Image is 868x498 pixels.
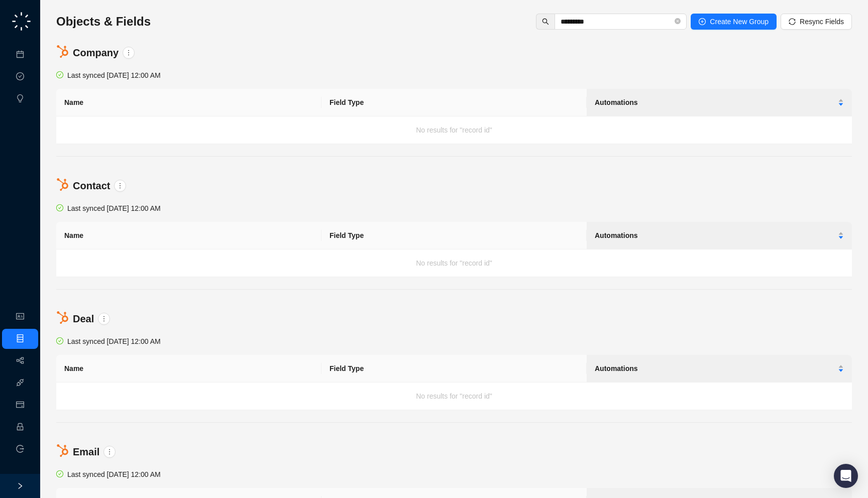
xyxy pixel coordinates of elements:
td: No results for "record id" [56,250,852,277]
th: Field Type [321,222,587,250]
a: Employee [29,423,60,431]
a: Organization [29,313,69,321]
a: Usage & Billing [29,401,77,409]
span: close-circle [675,18,681,24]
span: check-circle [56,337,63,344]
h4: Company [73,46,119,60]
span: Last synced [DATE] 12:00 AM [67,71,161,79]
td: No results for "record id" [56,383,852,410]
th: Field Type [321,355,587,383]
span: check-circle [56,71,63,78]
a: Insights [29,95,53,103]
button: Resync Fields [781,14,852,30]
span: logout [16,445,24,453]
span: more [100,315,107,322]
span: Last synced [DATE] 12:00 AM [67,470,161,478]
span: Last synced [DATE] 12:00 AM [67,337,161,345]
th: Name [56,355,321,383]
span: plus-circle [699,18,706,25]
td: No results for "record id" [56,116,852,144]
span: Create New Group [710,16,769,27]
th: Name [56,222,321,250]
img: logo-small-C4UdH2pc.png [10,10,33,33]
span: Automations [595,230,836,241]
span: close-circle [675,17,681,27]
th: Field Type [321,89,587,116]
span: more [117,182,124,189]
span: Automations [595,363,836,374]
span: more [106,448,113,455]
a: Approval Tasks [29,73,77,81]
a: Workflows [29,357,61,365]
span: Last synced [DATE] 12:00 AM [67,204,161,212]
span: sync [789,18,796,25]
a: Integrations [29,379,66,387]
h4: Deal [73,312,94,326]
a: Objects & Fields [29,335,80,343]
span: more [125,49,132,56]
span: search [542,18,549,25]
div: Open Intercom Messenger [834,464,858,488]
h4: Contact [73,179,110,193]
span: Automations [595,97,836,108]
span: right [17,482,24,489]
span: Resync Fields [800,16,844,27]
button: Create New Group [691,14,777,30]
span: check-circle [56,470,63,477]
h4: Email [73,445,99,459]
span: check-circle [56,204,63,211]
th: Name [56,89,321,116]
h3: Objects & Fields [56,14,151,30]
a: Meetings & Calls [29,51,82,59]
